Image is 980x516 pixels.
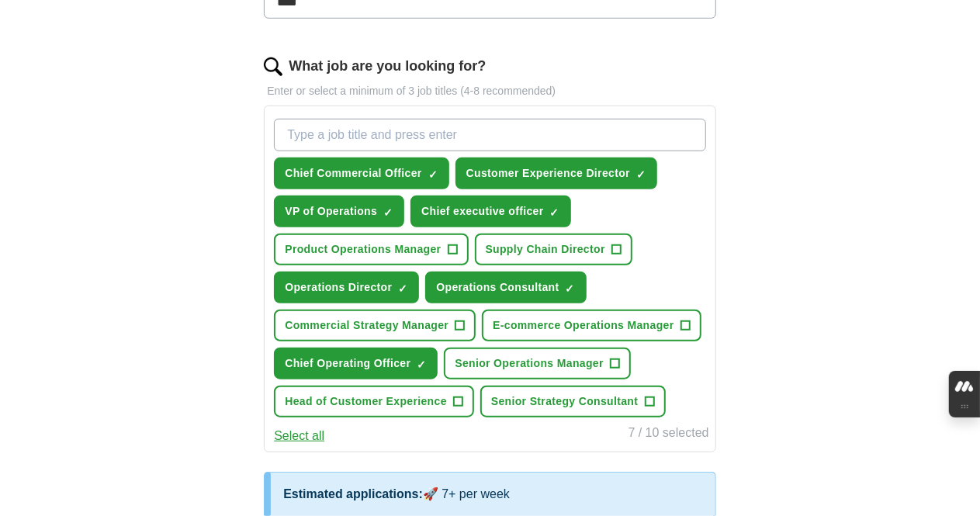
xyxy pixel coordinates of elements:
[425,272,586,303] button: Operations Consultant✓
[285,165,421,182] span: Chief Commercial Officer
[285,393,447,410] span: Head of Customer Experience
[274,348,438,379] button: Chief Operating Officer✓
[289,56,486,77] label: What job are you looking for?
[566,282,575,295] span: ✓
[629,424,709,445] div: 7 / 10 selected
[466,165,630,182] span: Customer Experience Director
[482,310,701,341] button: E-commerce Operations Manager
[455,355,604,372] span: Senior Operations Manager
[421,203,543,220] span: Chief executive officer
[274,119,705,151] input: Type a job title and press enter
[264,83,715,99] p: Enter or select a minimum of 3 job titles (4-8 recommended)
[417,358,426,371] span: ✓
[444,348,631,379] button: Senior Operations Manager
[398,282,407,295] span: ✓
[274,310,476,341] button: Commercial Strategy Manager
[264,57,282,76] img: search.png
[480,386,666,417] button: Senior Strategy Consultant
[285,355,410,372] span: Chief Operating Officer
[283,487,423,500] span: Estimated applications:
[428,168,438,181] span: ✓
[274,234,468,265] button: Product Operations Manager
[274,196,404,227] button: VP of Operations✓
[550,206,559,219] span: ✓
[423,487,510,500] span: 🚀 7+ per week
[285,317,448,334] span: Commercial Strategy Manager
[274,158,448,189] button: Chief Commercial Officer✓
[383,206,393,219] span: ✓
[636,168,646,181] span: ✓
[274,386,474,417] button: Head of Customer Experience
[475,234,632,265] button: Supply Chain Director
[285,203,377,220] span: VP of Operations
[410,196,570,227] button: Chief executive officer✓
[491,393,639,410] span: Senior Strategy Consultant
[285,241,441,258] span: Product Operations Manager
[455,158,657,189] button: Customer Experience Director✓
[274,427,324,445] button: Select all
[493,317,674,334] span: E-commerce Operations Manager
[285,279,392,296] span: Operations Director
[486,241,605,258] span: Supply Chain Director
[274,272,419,303] button: Operations Director✓
[436,279,559,296] span: Operations Consultant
